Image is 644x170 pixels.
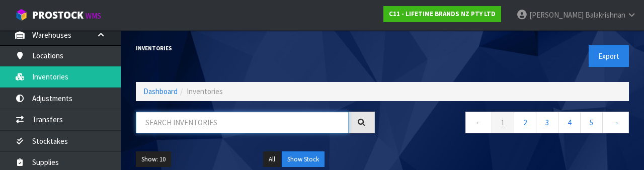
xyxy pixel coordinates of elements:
span: Inventories [187,87,223,96]
a: → [602,112,629,133]
a: 1 [492,112,514,133]
button: Export [589,45,629,67]
button: All [263,151,281,167]
a: C11 - LIFETIME BRANDS NZ PTY LTD [383,6,501,22]
a: 4 [558,112,581,133]
a: 3 [536,112,558,133]
button: Show Stock [282,151,325,167]
span: Balakrishnan [585,10,625,20]
nav: Page navigation [390,112,629,136]
a: 5 [580,112,603,133]
button: Show: 10 [136,151,171,167]
h1: Inventories [136,45,375,51]
span: ProStock [32,9,84,22]
strong: C11 - LIFETIME BRANDS NZ PTY LTD [389,10,496,18]
a: ← [465,112,492,133]
img: cube-alt.png [15,9,28,21]
a: 2 [514,112,536,133]
span: [PERSON_NAME] [529,10,584,20]
a: Dashboard [143,87,178,96]
small: WMS [86,11,101,21]
input: Search inventories [136,112,349,133]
